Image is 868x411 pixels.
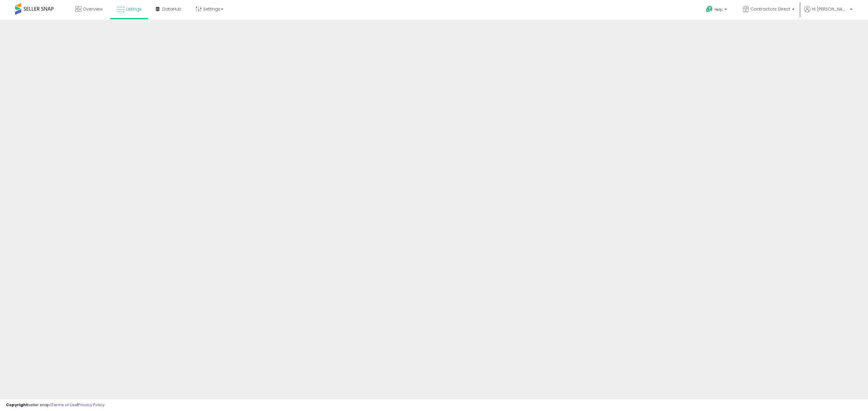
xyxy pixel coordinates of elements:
span: Help [715,7,723,12]
span: Hi [PERSON_NAME] [812,6,848,12]
a: Hi [PERSON_NAME] [804,6,852,20]
span: DataHub [162,6,181,12]
span: Listings [126,6,142,12]
i: Get Help [706,5,713,13]
span: Contractors Direct [750,6,790,12]
span: Overview [83,6,102,12]
a: Help [701,1,733,20]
